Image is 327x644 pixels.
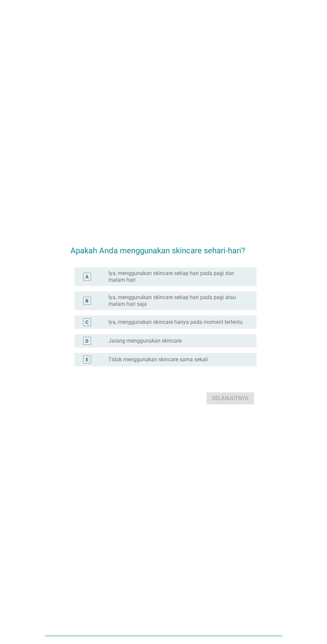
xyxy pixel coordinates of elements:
[108,319,243,326] label: Iya, menggunakan skincare hanya pada moment tertentu
[108,356,208,363] label: Tidak menggunakan skincare sama sekali
[108,338,182,344] label: Jarang menggunakan skincare
[108,294,246,307] label: Iya, menggunakan skincare setiap hari pada pagi atau malam hari saja
[85,297,88,304] div: B
[85,337,88,344] div: D
[108,270,246,283] label: Iya, menggunakan skincare setiap hari pada pagi dan malam hari
[70,238,256,257] h2: Apakah Anda menggunakan skincare sehari-hari?
[85,318,88,326] div: C
[86,356,88,363] div: E
[85,273,88,280] div: A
